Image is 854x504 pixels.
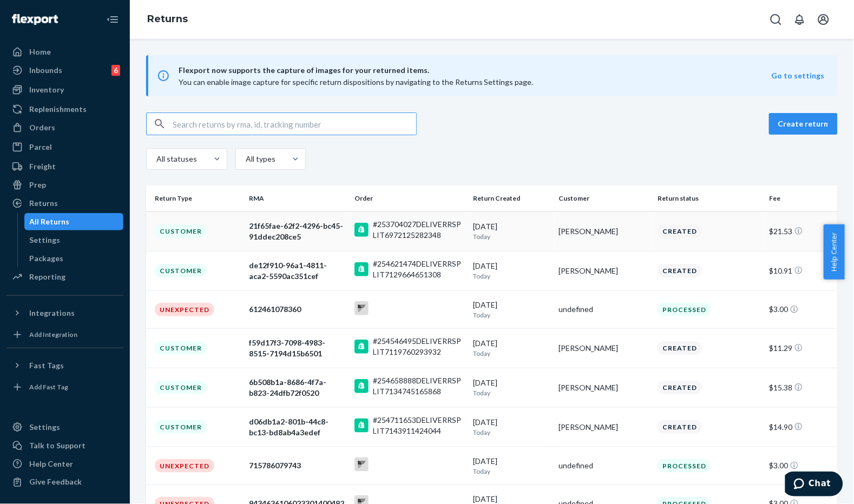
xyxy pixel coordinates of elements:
div: 715786079743 [249,460,346,471]
div: [PERSON_NAME] [559,422,649,433]
a: Settings [6,419,123,436]
div: All statuses [156,154,195,164]
button: Integrations [6,304,123,322]
button: Open Search Box [765,9,787,30]
td: $11.29 [765,328,838,368]
a: Returns [6,195,123,212]
a: Help Center [6,455,123,473]
div: Created [658,381,702,394]
div: undefined [559,460,649,471]
button: Go to settings [772,70,825,81]
div: [PERSON_NAME] [559,226,649,237]
div: Help Center [29,459,73,469]
a: Home [6,43,123,61]
div: Created [658,420,702,434]
button: Close Navigation [102,9,123,30]
div: #254711653DELIVERRSPLIT7143911424044 [373,415,464,436]
div: #253704027DELIVERRSPLIT6972125282348 [373,219,464,241]
button: Give Feedback [6,474,123,491]
div: [PERSON_NAME] [559,343,649,354]
a: Inbounds6 [6,62,123,79]
th: Order [350,185,469,211]
div: Reporting [29,271,65,282]
img: Flexport logo [12,14,58,25]
th: Return status [653,185,765,211]
a: Prep [6,176,123,194]
div: Processed [658,303,711,316]
a: Freight [6,158,123,175]
a: Returns [147,13,188,25]
div: Processed [658,459,711,473]
td: $15.38 [765,368,838,407]
div: Customer [155,224,207,238]
a: Inventory [6,81,123,98]
div: [PERSON_NAME] [559,266,649,276]
div: [DATE] [473,300,550,320]
div: Unexpected [155,459,214,473]
div: Orders [29,122,55,133]
div: 612461078360 [249,304,346,315]
td: $10.91 [765,251,838,290]
div: #254658888DELIVERRSPLIT7134745165868 [373,375,464,397]
div: Customer [155,420,207,434]
button: Help Center [824,224,845,280]
div: Customer [155,264,207,277]
div: Created [658,264,702,277]
div: Settings [29,422,60,433]
p: Today [473,271,550,281]
div: 6 [111,65,120,76]
div: Talk to Support [29,440,86,451]
input: Search returns by rma, id, tracking number [173,113,416,135]
div: 21f65fae-62f2-4296-bc45-91ddec208ce5 [249,221,346,242]
div: Created [658,341,702,355]
div: #254546495DELIVERRSPLIT7119760293932 [373,336,464,357]
td: $3.00 [765,290,838,328]
button: Talk to Support [6,437,123,454]
div: Inbounds [29,65,62,76]
p: Today [473,428,550,437]
a: Parcel [6,138,123,156]
div: undefined [559,304,649,315]
th: Fee [765,185,838,211]
div: [DATE] [473,261,550,281]
div: Returns [29,198,58,209]
div: All types [246,154,274,164]
p: Today [473,467,550,476]
p: Today [473,232,550,241]
div: [DATE] [473,377,550,397]
a: Settings [24,231,124,249]
div: Customer [155,381,207,394]
div: All Returns [30,216,70,227]
span: Flexport now supports the capture of images for your returned items. [179,64,772,77]
div: #254621474DELIVERRSPLIT7129664651308 [373,258,464,280]
div: Home [29,47,51,57]
button: Open account menu [813,9,835,30]
div: [PERSON_NAME] [559,382,649,393]
button: Create return [769,113,838,135]
ol: breadcrumbs [139,4,196,35]
div: Inventory [29,84,64,95]
th: RMA [245,185,351,211]
th: Customer [555,185,654,211]
div: f59d17f3-7098-4983-8515-7194d15b6501 [249,337,346,359]
button: Fast Tags [6,357,123,374]
td: $14.90 [765,407,838,447]
a: Replenishments [6,101,123,118]
div: Add Fast Tag [29,382,68,392]
th: Return Type [146,185,245,211]
span: You can enable image capture for specific return dispositions by navigating to the Returns Settin... [179,77,534,87]
iframe: Opens a widget where you can chat to one of our agents [785,472,843,499]
div: Replenishments [29,104,87,115]
div: [DATE] [473,338,550,358]
div: Integrations [29,308,75,319]
div: Created [658,224,702,238]
div: Add Integration [29,330,77,339]
button: Open notifications [789,9,811,30]
div: [DATE] [473,221,550,241]
td: $21.53 [765,211,838,251]
div: Fast Tags [29,360,64,371]
a: Add Integration [6,326,123,343]
p: Today [473,349,550,358]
